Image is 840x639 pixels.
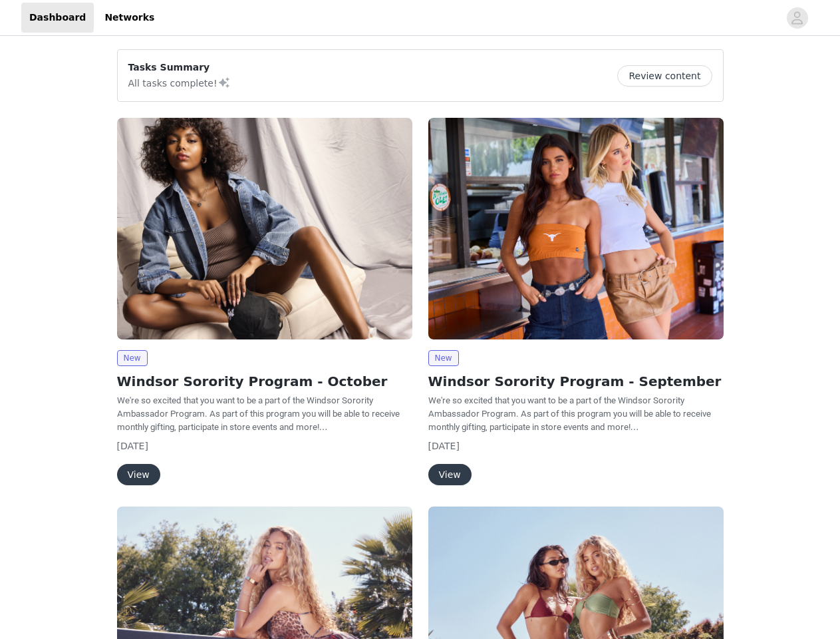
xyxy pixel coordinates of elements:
[428,441,460,451] span: [DATE]
[117,395,400,432] span: We're so excited that you want to be a part of the Windsor Sorority Ambassador Program. As part o...
[791,7,803,29] div: avatar
[117,470,160,480] a: View
[428,395,711,432] span: We're so excited that you want to be a part of the Windsor Sorority Ambassador Program. As part o...
[128,61,231,75] p: Tasks Summary
[428,464,472,485] button: View
[428,118,724,339] img: Windsor
[428,371,724,391] h2: Windsor Sorority Program - September
[117,118,412,339] img: Windsor
[617,65,712,87] button: Review content
[96,3,162,33] a: Networks
[128,75,231,91] p: All tasks complete!
[117,350,148,366] span: New
[117,464,160,485] button: View
[428,350,459,366] span: New
[117,371,412,391] h2: Windsor Sorority Program - October
[117,441,148,451] span: [DATE]
[428,470,472,480] a: View
[21,3,94,33] a: Dashboard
